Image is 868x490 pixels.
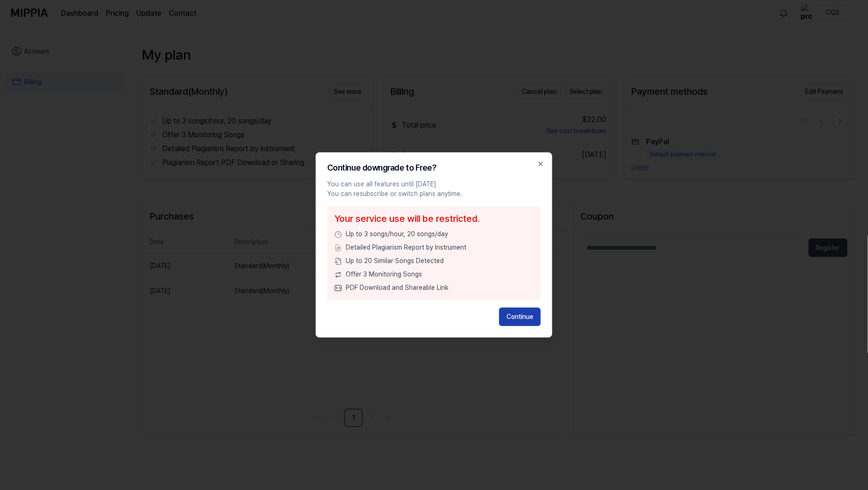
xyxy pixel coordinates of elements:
[346,257,444,266] span: Up to 20 Similar Songs Detected
[327,164,541,172] div: Continue downgrade to Free?
[335,244,342,251] img: File Select
[346,243,466,253] span: Detailed Plagiarism Report by Instrument
[346,283,448,293] span: PDF Download and Shareable Link
[335,212,533,226] div: Your service use will be restricted.
[346,270,422,280] span: Offer 3 Monitoring Songs
[499,308,541,326] button: Continue
[327,180,541,199] p: You can use all features until [DATE] You can resubscribe or switch plans anytime.
[346,230,448,239] span: Up to 3 songs/hour, 20 songs/day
